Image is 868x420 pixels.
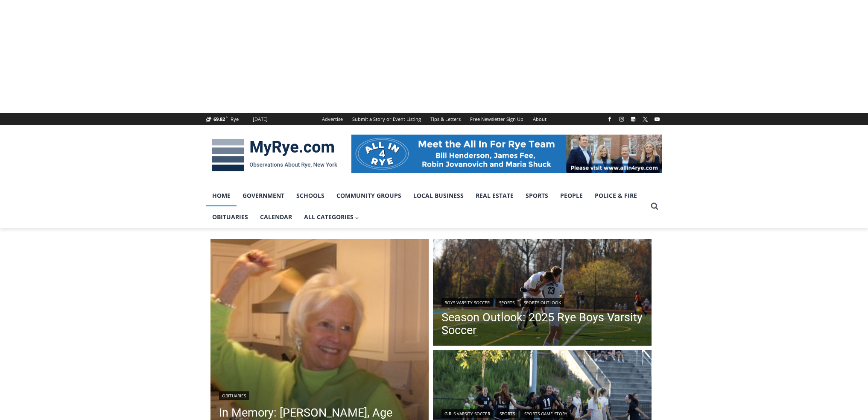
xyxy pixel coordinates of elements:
a: Free Newsletter Sign Up [465,113,528,125]
a: Local Business [407,185,470,206]
a: Sports Game Story [521,409,570,418]
a: Obituaries [219,391,249,400]
a: Tips & Letters [426,113,465,125]
span: 69.82 [213,116,225,122]
a: People [554,185,589,206]
div: | | [441,297,643,307]
img: All in for Rye [351,135,662,173]
a: Boys Varsity Soccer [441,298,493,307]
button: View Search Form [647,199,662,214]
a: Submit a Story or Event Listing [348,113,426,125]
a: YouTube [652,114,662,124]
img: (PHOTO: Alex van der Voort and Lex Cox of Rye Boys Varsity Soccer on Thursday, October 31, 2024 f... [433,239,652,348]
a: Season Outlook: 2025 Rye Boys Varsity Soccer [441,311,643,337]
a: Sports [496,298,517,307]
a: All Categories [298,206,365,228]
nav: Primary Navigation [206,185,647,228]
a: Sports Outlook [521,298,564,307]
a: Girls Varsity Soccer [441,409,493,418]
a: Home [206,185,237,206]
a: Schools [290,185,330,206]
a: X [640,114,650,124]
a: Sports [520,185,554,206]
a: Community Groups [330,185,407,206]
div: Rye [231,115,239,123]
span: F [226,115,228,119]
a: Linkedin [628,114,638,124]
a: About [528,113,551,125]
a: Advertise [317,113,348,125]
a: Government [237,185,290,206]
a: Real Estate [470,185,520,206]
nav: Secondary Navigation [317,113,551,125]
a: Read More Season Outlook: 2025 Rye Boys Varsity Soccer [433,239,652,348]
a: Police & Fire [589,185,643,206]
div: [DATE] [253,115,268,123]
img: MyRye.com [206,133,343,177]
span: All Categories [304,212,359,222]
a: Sports [497,409,518,418]
a: Facebook [605,114,615,124]
a: Obituaries [206,206,254,228]
div: | | [441,408,643,418]
a: Instagram [617,114,627,124]
a: Calendar [254,206,298,228]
